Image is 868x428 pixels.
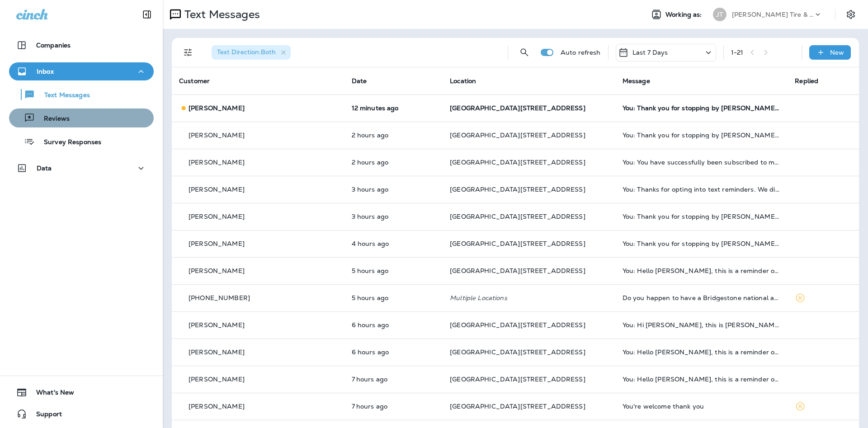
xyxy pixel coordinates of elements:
[189,403,245,410] p: [PERSON_NAME]
[352,132,436,139] p: Aug 20, 2025 02:00 PM
[623,77,650,85] span: Message
[35,138,101,147] p: Survey Responses
[623,321,781,329] div: You: Hi Sean, this is Jeremy at Jensen Tire. I got your tire here this morning and wanted to let ...
[37,68,54,75] p: Inbox
[352,348,436,356] p: Aug 20, 2025 09:50 AM
[450,240,585,248] span: [GEOGRAPHIC_DATA][STREET_ADDRESS]
[352,213,436,220] p: Aug 20, 2025 12:58 PM
[623,403,781,410] div: You're welcome thank you
[731,49,744,56] div: 1 - 21
[623,267,781,274] div: You: Hello Lakisha, this is a reminder of your scheduled appointment set for 08/21/2025 11:00 AM ...
[189,213,245,220] p: [PERSON_NAME]
[450,131,585,139] span: [GEOGRAPHIC_DATA][STREET_ADDRESS]
[189,186,245,193] p: [PERSON_NAME]
[35,115,70,123] p: Reviews
[623,104,781,112] div: You: Thank you for stopping by Jensen Tire & Auto - South 144th Street. Please take 30 seconds to...
[36,42,71,49] p: Companies
[450,185,585,193] span: [GEOGRAPHIC_DATA][STREET_ADDRESS]
[189,348,245,356] p: [PERSON_NAME]
[9,108,154,127] button: Reviews
[9,159,154,177] button: Data
[623,159,781,166] div: You: You have successfully been subscribed to messages from Jensen Tire & Auto. Reply HELP for he...
[515,43,533,61] button: Search Messages
[450,267,585,275] span: [GEOGRAPHIC_DATA][STREET_ADDRESS]
[352,159,436,166] p: Aug 20, 2025 01:51 PM
[450,402,585,410] span: [GEOGRAPHIC_DATA][STREET_ADDRESS]
[9,36,154,54] button: Companies
[37,165,52,172] p: Data
[189,240,245,247] p: [PERSON_NAME]
[352,104,436,112] p: Aug 20, 2025 03:58 PM
[632,49,668,56] p: Last 7 Days
[189,159,245,166] p: [PERSON_NAME]
[665,11,704,19] span: Working as:
[450,294,608,301] p: Multiple Locations
[27,410,62,421] span: Support
[623,376,781,383] div: You: Hello Terry, this is a reminder of your scheduled appointment set for 08/21/2025 9:00 AM at ...
[352,186,436,193] p: Aug 20, 2025 12:59 PM
[352,376,436,383] p: Aug 20, 2025 09:02 AM
[179,43,197,61] button: Filters
[9,405,154,423] button: Support
[352,321,436,329] p: Aug 20, 2025 10:04 AM
[352,294,436,301] p: Aug 20, 2025 10:24 AM
[623,186,781,193] div: You: Thanks for opting into text reminders. We didn't find your phone number associated with a re...
[352,240,436,247] p: Aug 20, 2025 11:59 AM
[830,49,844,56] p: New
[134,5,160,24] button: Collapse Sidebar
[713,8,726,21] div: JT
[352,77,367,85] span: Date
[189,376,245,383] p: [PERSON_NAME]
[450,321,585,329] span: [GEOGRAPHIC_DATA][STREET_ADDRESS]
[212,45,291,60] div: Text Direction:Both
[450,212,585,221] span: [GEOGRAPHIC_DATA][STREET_ADDRESS]
[450,375,585,383] span: [GEOGRAPHIC_DATA][STREET_ADDRESS]
[9,132,154,151] button: Survey Responses
[623,132,781,139] div: You: Thank you for stopping by Jensen Tire & Auto - South 144th Street. Please take 30 seconds to...
[450,77,476,85] span: Location
[450,158,585,166] span: [GEOGRAPHIC_DATA][STREET_ADDRESS]
[623,213,781,220] div: You: Thank you for stopping by Jensen Tire & Auto - South 144th Street. Please take 30 seconds to...
[27,389,74,400] span: What's New
[561,49,601,56] p: Auto refresh
[623,348,781,356] div: You: Hello Terry, this is a reminder of your scheduled appointment set for 08/21/2025 8:00 AM at ...
[795,77,818,85] span: Replied
[9,383,154,401] button: What's New
[189,294,250,301] p: [PHONE_NUMBER]
[843,6,859,23] button: Settings
[179,77,210,85] span: Customer
[35,91,90,100] p: Text Messages
[623,294,781,301] div: Do you happen to have a Bridgestone national account? I guess that is needed.
[352,267,436,274] p: Aug 20, 2025 10:47 AM
[181,8,260,21] p: Text Messages
[450,104,585,112] span: [GEOGRAPHIC_DATA][STREET_ADDRESS]
[9,85,154,104] button: Text Messages
[189,321,245,329] p: [PERSON_NAME]
[9,62,154,80] button: Inbox
[732,11,813,18] p: [PERSON_NAME] Tire & Auto
[623,240,781,247] div: You: Thank you for stopping by Jensen Tire & Auto - South 144th Street. Please take 30 seconds to...
[450,348,585,356] span: [GEOGRAPHIC_DATA][STREET_ADDRESS]
[189,104,245,112] p: [PERSON_NAME]
[189,132,245,139] p: [PERSON_NAME]
[189,267,245,274] p: [PERSON_NAME]
[217,48,276,56] span: Text Direction : Both
[352,403,436,410] p: Aug 20, 2025 08:13 AM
